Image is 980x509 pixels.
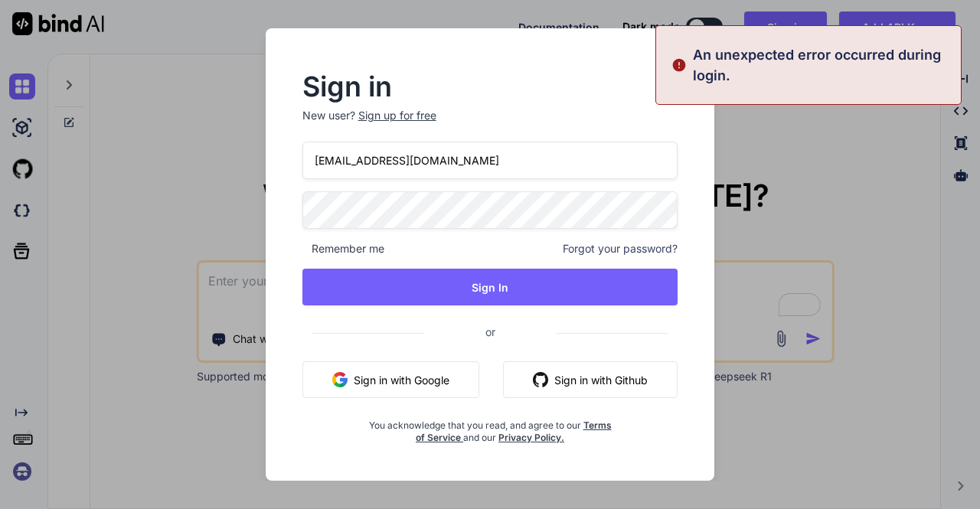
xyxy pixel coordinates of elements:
img: github [533,372,548,387]
div: You acknowledge that you read, and agree to our and our [364,410,615,444]
img: alert [671,44,687,86]
a: Terms of Service [416,419,612,443]
button: Sign in with Github [503,361,678,398]
p: New user? [302,108,678,142]
img: google [332,372,348,387]
div: Sign up for free [358,108,436,123]
button: Sign In [302,269,678,305]
input: Login or Email [302,142,678,179]
a: Privacy Policy. [498,432,564,443]
button: Sign in with Google [302,361,479,398]
h2: Sign in [302,74,678,99]
p: An unexpected error occurred during login. [693,44,952,86]
span: or [424,313,557,351]
span: Forgot your password? [563,241,678,256]
span: Remember me [302,241,384,256]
